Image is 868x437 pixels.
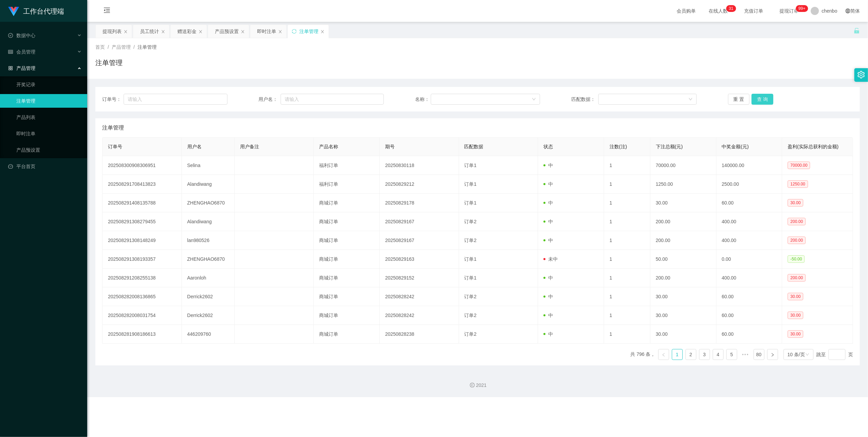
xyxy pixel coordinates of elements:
[464,313,477,318] span: 订单2
[182,269,235,287] td: Aaronloh
[8,33,13,38] i: 图标: check-circle-o
[278,30,282,34] i: 图标: close
[741,9,767,13] span: 充值订单
[464,256,477,262] span: 订单1
[726,5,736,12] sup: 31
[16,110,82,124] a: 产品列表
[532,97,536,102] i: 图标: down
[610,144,627,149] span: 注数(注)
[788,293,803,300] span: 30.00
[182,325,235,344] td: 446209760
[685,349,696,360] li: 2
[857,71,865,78] i: 图标: setting
[314,269,380,287] td: 商城订单
[543,275,553,281] span: 中
[140,25,159,38] div: 员工统计
[604,306,650,325] td: 1
[650,156,716,175] td: 70000.00
[470,383,475,388] i: 图标: copyright
[8,160,82,173] a: 图标: dashboard平台首页
[604,325,650,344] td: 1
[8,66,13,71] i: 图标: appstore-o
[314,325,380,344] td: 商城订单
[380,194,459,212] td: 20250829178
[108,44,109,50] span: /
[314,175,380,194] td: 福利订单
[464,181,477,187] span: 订单1
[788,162,810,169] span: 70000.00
[650,194,716,212] td: 30.00
[16,143,82,157] a: 产品预设置
[415,96,431,103] span: 名称：
[662,353,666,357] i: 图标: left
[314,231,380,250] td: 商城订单
[650,306,716,325] td: 30.00
[788,255,805,263] span: -50.00
[319,144,338,149] span: 产品名称
[16,127,82,140] a: 即时注单
[796,5,808,12] sup: 1023
[776,9,802,13] span: 提现订单
[543,238,553,243] span: 中
[788,330,803,338] span: 30.00
[124,30,128,34] i: 图标: close
[182,175,235,194] td: Alandiwang
[314,212,380,231] td: 商城订单
[788,144,838,149] span: 盈利(实际总获利的金额)
[716,325,783,344] td: 60.00
[716,306,783,325] td: 60.00
[604,212,650,231] td: 1
[543,219,553,224] span: 中
[713,349,724,360] li: 4
[788,349,805,360] div: 10 条/页
[182,250,235,269] td: ZHENGHAO6870
[380,156,459,175] td: 20250830118
[650,287,716,306] td: 30.00
[672,349,682,360] a: 1
[631,349,656,360] li: 共 796 条，
[716,212,783,231] td: 400.00
[102,306,182,325] td: 202508282008031754
[752,94,773,105] button: 查 询
[543,200,553,206] span: 中
[314,250,380,269] td: 商城订单
[102,269,182,287] td: 202508291208255138
[102,25,122,38] div: 提现列表
[95,44,105,50] span: 首页
[380,231,459,250] td: 20250829167
[754,349,764,360] li: 80
[604,269,650,287] td: 1
[320,30,325,34] i: 图标: close
[604,250,650,269] td: 1
[686,349,696,360] a: 2
[182,287,235,306] td: Derrick2602
[314,287,380,306] td: 商城订单
[543,331,553,337] span: 中
[464,163,477,168] span: 订单1
[713,349,723,360] a: 4
[314,306,380,325] td: 商城订单
[650,231,716,250] td: 200.00
[102,96,124,103] span: 订单号：
[108,144,122,149] span: 订单号
[699,349,710,360] a: 3
[102,231,182,250] td: 202508291308148249
[650,269,716,287] td: 200.00
[604,287,650,306] td: 1
[604,175,650,194] td: 1
[705,9,731,13] span: 在线人数
[816,349,853,360] div: 跳至 页
[177,25,196,38] div: 赠送彩金
[385,144,395,149] span: 期号
[672,349,683,360] li: 1
[161,30,165,34] i: 图标: close
[187,144,202,149] span: 用户名
[464,238,477,243] span: 订单2
[102,175,182,194] td: 202508291708413823
[258,96,281,103] span: 用户名：
[740,349,751,360] span: •••
[543,163,553,168] span: 中
[380,250,459,269] td: 20250829163
[767,349,778,360] li: 下一页
[8,65,35,71] span: 产品管理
